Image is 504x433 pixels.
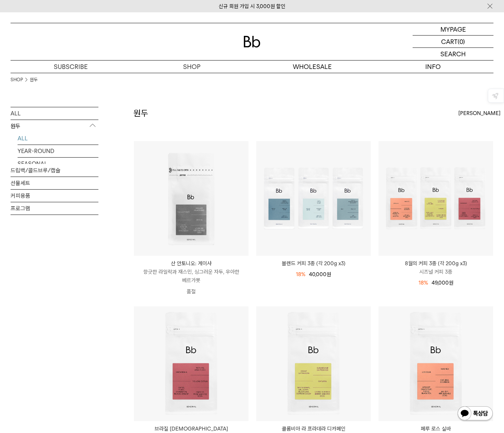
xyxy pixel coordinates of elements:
[11,177,98,189] a: 선물세트
[256,259,371,268] a: 블렌드 커피 3종 (각 200g x3)
[419,279,428,287] div: 18%
[457,406,493,422] img: 카카오톡 채널 1:1 채팅 버튼
[18,158,98,170] a: SEASONAL
[440,23,466,35] p: MYPAGE
[379,141,493,256] img: 8월의 커피 3종 (각 200g x3)
[134,285,248,299] p: 품절
[379,268,493,276] p: 시즈널 커피 3종
[134,107,148,119] h2: 원두
[11,120,98,133] p: 원두
[244,36,260,47] img: 로고
[11,202,98,215] a: 프로그램
[373,61,494,73] p: INFO
[458,36,465,47] p: (0)
[327,271,331,278] span: 원
[458,109,500,117] span: [PERSON_NAME]
[441,36,458,47] p: CART
[379,259,493,268] p: 8월의 커피 3종 (각 200g x3)
[219,3,285,9] a: 신규 회원 가입 시 3,000원 할인
[11,190,98,202] a: 커피용품
[134,141,248,256] img: 산 안토니오: 게이샤
[379,259,493,276] a: 8월의 커피 3종 (각 200g x3) 시즈널 커피 3종
[134,268,248,285] p: 향긋한 라일락과 재스민, 싱그러운 자두, 우아한 베르가못
[379,306,493,421] img: 페루 로스 실바
[309,271,331,278] span: 40,000
[18,145,98,157] a: YEAR-ROUND
[134,425,248,433] p: 브라질 [DEMOGRAPHIC_DATA]
[30,76,38,83] a: 원두
[296,270,305,279] div: 18%
[134,306,248,421] img: 브라질 사맘바이아
[413,36,493,48] a: CART (0)
[18,132,98,145] a: ALL
[379,425,493,433] p: 페루 로스 실바
[256,141,371,256] img: 블렌드 커피 3종 (각 200g x3)
[252,61,373,73] p: WHOLESALE
[256,425,371,433] p: 콜롬비아 라 프라데라 디카페인
[134,259,248,268] p: 산 안토니오: 게이샤
[440,48,466,60] p: SEARCH
[131,61,252,73] a: SHOP
[11,76,23,83] a: SHOP
[449,280,453,286] span: 원
[11,61,131,73] a: SUBSCRIBE
[134,259,248,285] a: 산 안토니오: 게이샤 향긋한 라일락과 재스민, 싱그러운 자두, 우아한 베르가못
[432,280,453,286] span: 49,000
[413,23,493,36] a: MYPAGE
[11,164,98,177] a: 드립백/콜드브루/캡슐
[11,107,98,120] a: ALL
[256,306,371,421] img: 콜롬비아 라 프라데라 디카페인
